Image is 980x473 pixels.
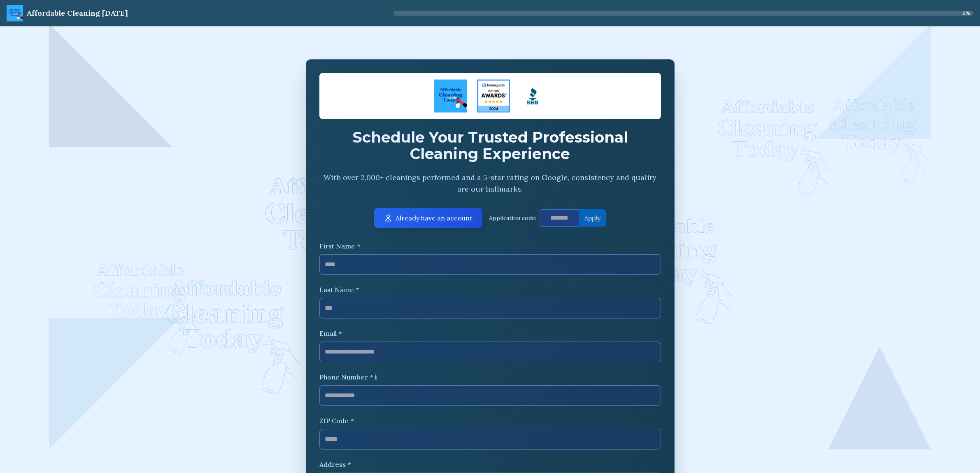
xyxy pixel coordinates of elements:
span: 0 % [962,10,970,16]
p: With over 2,000+ cleanings performed and a 5-star rating on Google, consistency and quality are o... [319,172,661,195]
label: Address * [319,459,661,469]
img: ACT Logo [7,5,23,21]
img: Four Seasons Cleaning [477,80,510,112]
p: Application code: [489,214,536,222]
label: Phone Number * [319,372,377,382]
h2: Schedule Your Trusted Professional Cleaning Experience [319,129,661,162]
span: ℹ [375,372,377,382]
button: Apply [579,209,606,227]
button: Already have an account [374,208,482,228]
div: Phone Number *ℹ [319,372,377,384]
div: Affordable Cleaning [DATE] [26,7,128,19]
label: First Name * [319,241,661,251]
img: ACT Logo [434,80,467,112]
img: Logo Square [517,80,549,112]
label: ZIP Code * [319,416,661,426]
label: Email * [319,328,661,338]
label: Last Name * [319,285,661,295]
